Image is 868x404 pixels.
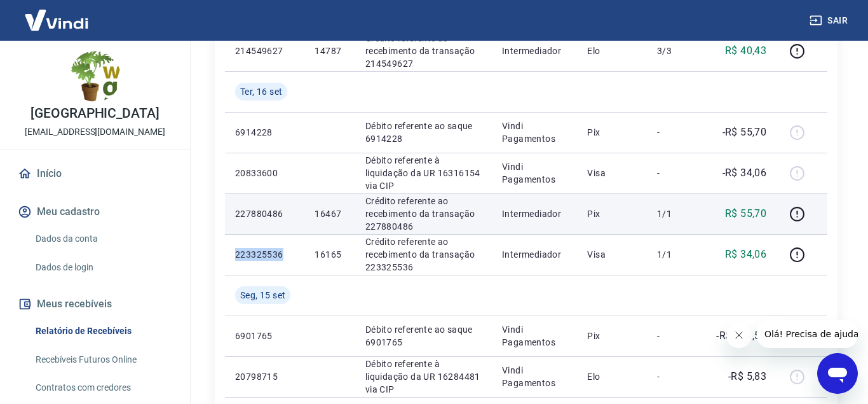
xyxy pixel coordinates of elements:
[502,120,567,145] p: Vindi Pagamentos
[31,254,175,281] a: Dados de login
[725,247,766,262] p: R$ 34,06
[240,85,282,98] span: Ter, 16 set
[15,290,175,318] button: Meus recebíveis
[315,45,344,57] p: 14787
[15,198,175,226] button: Meu cadastro
[657,207,695,220] p: 1/1
[657,370,695,383] p: -
[502,364,567,389] p: Vindi Pagamentos
[817,353,858,394] iframe: Botão para abrir a janela de mensagens
[31,107,159,120] p: [GEOGRAPHIC_DATA]
[807,9,853,32] button: Sair
[502,248,567,261] p: Intermediador
[725,206,766,221] p: R$ 55,70
[31,347,175,373] a: Recebíveis Futuros Online
[31,375,175,401] a: Contratos com credores
[657,45,695,57] p: 3/3
[502,45,567,57] p: Intermediador
[8,9,107,19] span: Olá! Precisa de ajuda?
[657,330,695,342] p: -
[728,369,766,384] p: -R$ 5,83
[722,165,767,181] p: -R$ 34,06
[716,328,766,344] p: -R$ 341,54
[315,248,344,261] p: 16165
[725,43,766,59] p: R$ 40,43
[726,323,752,348] iframe: Fechar mensagem
[502,323,567,349] p: Vindi Pagamentos
[235,330,294,342] p: 6901765
[15,160,175,188] a: Início
[722,125,767,140] p: -R$ 55,70
[757,320,858,348] iframe: Mensagem da empresa
[587,126,637,139] p: Pix
[587,248,637,261] p: Visa
[587,167,637,179] p: Visa
[365,120,482,145] p: Débito referente ao saque 6914228
[657,248,695,261] p: 1/1
[235,248,294,261] p: 223325536
[365,358,482,396] p: Débito referente à liquidação da UR 16284481 via CIP
[70,51,121,102] img: 5c064ccb-e487-47a7-83a0-657b5fa84e08.jpeg
[365,235,482,274] p: Crédito referente ao recebimento da transação 223325536
[657,167,695,179] p: -
[365,323,482,349] p: Débito referente ao saque 6901765
[315,207,344,220] p: 16467
[235,370,294,383] p: 20798715
[587,207,637,220] p: Pix
[587,45,637,57] p: Elo
[502,160,567,186] p: Vindi Pagamentos
[365,195,482,233] p: Crédito referente ao recebimento da transação 227880486
[502,207,567,220] p: Intermediador
[15,1,98,39] img: Vindi
[235,207,294,220] p: 227880486
[365,32,482,70] p: Crédito referente ao recebimento da transação 214549627
[31,226,175,252] a: Dados da conta
[31,318,175,344] a: Relatório de Recebíveis
[235,126,294,139] p: 6914228
[25,125,165,139] p: [EMAIL_ADDRESS][DOMAIN_NAME]
[235,167,294,179] p: 20833600
[587,370,637,383] p: Elo
[587,330,637,342] p: Pix
[365,154,482,192] p: Débito referente à liquidação da UR 16316154 via CIP
[657,126,695,139] p: -
[240,289,285,302] span: Seg, 15 set
[235,45,294,57] p: 214549627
